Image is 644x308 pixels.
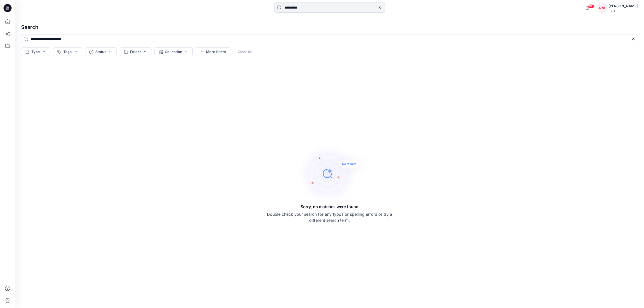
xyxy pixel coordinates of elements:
[301,204,358,210] h5: Sorry, no matches were found
[53,47,82,56] button: Tags
[85,47,117,56] button: Status
[597,4,607,13] div: RM
[609,9,638,13] div: PVH
[298,143,369,204] img: Sorry, no matches were found
[154,47,193,56] button: Collection
[267,211,392,223] p: Double check your search for any typos or spelling errors or try a different search term.
[17,20,642,34] h4: Search
[120,47,151,56] button: Folder
[21,47,50,56] button: Type
[587,4,595,8] span: 99+
[609,3,638,9] div: [PERSON_NAME]
[196,47,230,56] button: More filters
